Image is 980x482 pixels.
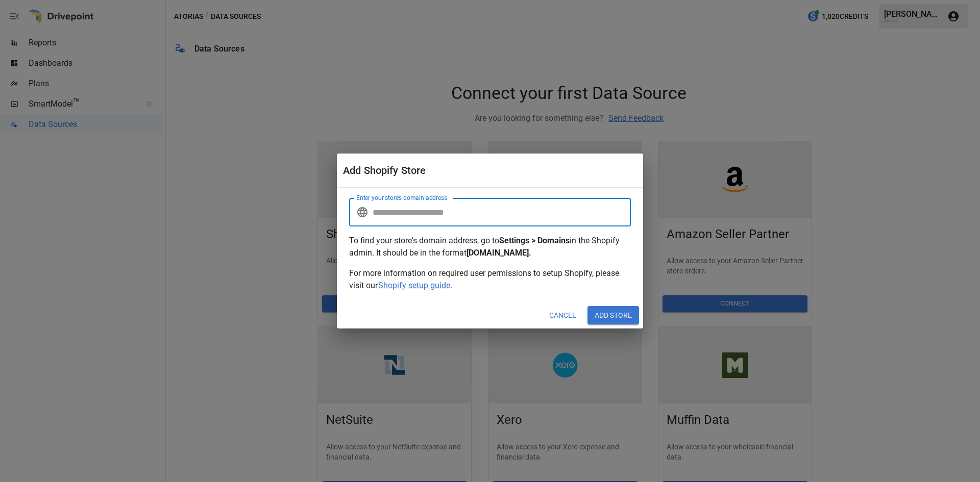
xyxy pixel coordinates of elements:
[467,248,531,258] b: [DOMAIN_NAME].
[587,306,639,324] button: Add Store
[343,164,490,176] div: Add Shopify Store
[349,267,631,292] p: For more information on required user permissions to setup Shopify, please visit our .
[349,235,631,259] p: To find your store's domain address, go to in the Shopify admin. It should be in the format
[356,193,447,202] label: Enter your store’s domain address
[378,281,450,290] span: Shopify setup guide
[542,306,583,324] button: Cancel
[499,236,570,245] b: Settings > Domains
